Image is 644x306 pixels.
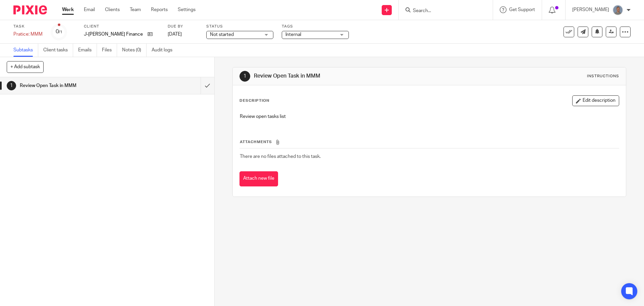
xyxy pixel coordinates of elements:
[239,98,269,103] p: Description
[13,24,43,29] label: Task
[412,8,473,14] input: Search
[62,6,74,13] a: Work
[13,44,38,57] a: Subtasks
[84,31,144,38] p: J-[PERSON_NAME] Finance Ltd
[239,171,278,186] button: Attach new file
[102,44,117,57] a: Files
[240,140,272,144] span: Attachments
[84,24,159,29] label: Client
[56,28,62,36] div: 0
[168,32,182,37] span: [DATE]
[59,30,62,34] small: /1
[130,6,141,13] a: Team
[239,71,250,82] div: 1
[168,24,198,29] label: Due by
[13,31,43,38] div: Pratice: MMM
[7,81,16,90] div: 1
[587,74,619,79] div: Instructions
[509,7,535,12] span: Get Support
[13,5,47,14] img: Pixie
[7,61,44,73] button: + Add subtask
[105,6,120,13] a: Clients
[285,32,301,37] span: Internal
[151,6,168,13] a: Reports
[206,24,273,29] label: Status
[572,95,619,106] button: Edit description
[572,6,609,13] p: [PERSON_NAME]
[254,73,444,80] h1: Review Open Task in MMM
[20,81,136,91] h1: Review Open Task in MMM
[122,44,147,57] a: Notes (0)
[282,24,349,29] label: Tags
[84,6,95,13] a: Email
[78,44,97,57] a: Emails
[43,44,73,57] a: Client tasks
[240,113,619,120] p: Review open tasks list
[240,154,321,159] span: There are no files attached to this task.
[612,5,623,15] img: James%20Headshot.png
[178,6,196,13] a: Settings
[152,44,177,57] a: Audit logs
[210,32,234,37] span: Not started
